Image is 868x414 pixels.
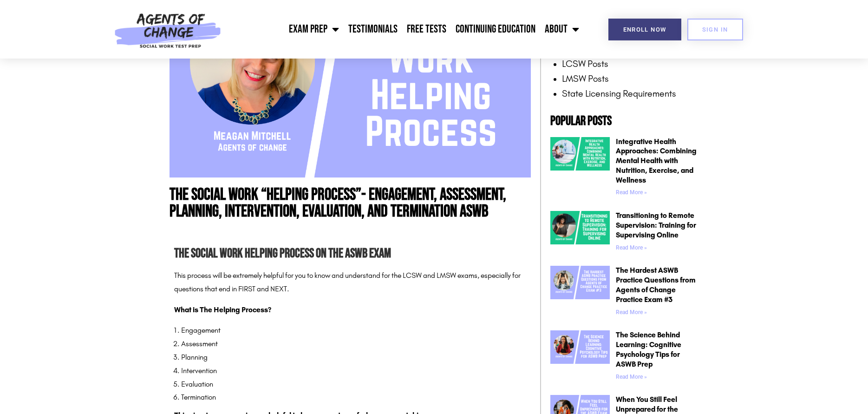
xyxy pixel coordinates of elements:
[402,18,451,41] a: Free Tests
[616,309,647,315] a: Read more about The Hardest ASWB Practice Questions from Agents of Change Practice Exam #3
[562,58,608,69] a: LCSW Posts
[687,19,743,40] a: SIGN IN
[540,18,584,41] a: About
[616,211,696,239] a: Transitioning to Remote Supervision: Training for Supervising Online
[623,26,666,33] span: Enroll Now
[226,18,584,41] nav: Menu
[174,243,526,264] h2: The Social Work Helping Process on the ASWB Exam
[616,374,647,380] a: Read more about The Science Behind Learning: Cognitive Psychology Tips for ASWB Prep
[181,378,526,391] li: Evaluation
[616,244,647,251] a: Read more about Transitioning to Remote Supervision: Training for Supervising Online
[181,337,526,351] li: Assessment
[616,266,696,303] a: The Hardest ASWB Practice Questions from Agents of Change Practice Exam #3
[550,266,610,299] img: The Hardest ASWB Practice Questions from Agents of Change Practice Exam #3
[181,324,526,337] li: Engagement
[181,391,526,404] li: Termination
[702,26,728,33] span: SIGN IN
[550,330,610,383] a: The Science Behind Learning Cognitive Psychology Tips for ASWB Prep
[562,88,676,99] a: State Licensing Requirements
[550,330,610,364] img: The Science Behind Learning Cognitive Psychology Tips for ASWB Prep
[616,189,647,196] a: Read more about Integrative Health Approaches: Combining Mental Health with Nutrition, Exercise, ...
[181,351,526,364] li: Planning
[181,364,526,378] li: Intervention
[344,18,402,41] a: Testimonials
[550,211,610,244] img: Transitioning to Remote Supervision Training for Supervising Online
[616,137,697,184] a: Integrative Health Approaches: Combining Mental Health with Nutrition, Exercise, and Wellness
[550,266,610,319] a: The Hardest ASWB Practice Questions from Agents of Change Practice Exam #3
[550,115,699,128] h2: Popular Posts
[562,73,609,84] a: LMSW Posts
[608,19,681,40] a: Enroll Now
[550,137,610,200] a: Integrative Health Approaches Combining Mental Health with Nutrition, Exercise, and Wellness
[170,187,531,220] h1: The Social Work “Helping Process”- Engagement, Assessment, Planning, Intervention, Evaluation, an...
[284,18,344,41] a: Exam Prep
[451,18,540,41] a: Continuing Education
[550,137,610,171] img: Integrative Health Approaches Combining Mental Health with Nutrition, Exercise, and Wellness
[616,330,681,368] a: The Science Behind Learning: Cognitive Psychology Tips for ASWB Prep
[174,305,271,314] strong: What is The Helping Process?
[550,211,610,254] a: Transitioning to Remote Supervision Training for Supervising Online
[174,269,526,296] p: This process will be extremely helpful for you to know and understand for the LCSW and LMSW exams...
